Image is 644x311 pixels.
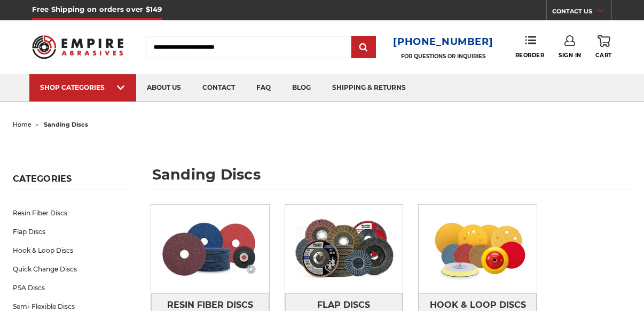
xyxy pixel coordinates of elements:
h1: sanding discs [152,167,631,190]
div: SHOP CATEGORIES [40,83,125,91]
a: Resin Fiber Discs [13,204,128,222]
img: Hook & Loop Discs [419,208,537,291]
a: Hook & Loop Discs [13,241,128,260]
img: Flap Discs [285,208,403,291]
img: Resin Fiber Discs [151,208,269,291]
input: Submit [353,37,374,58]
a: CONTACT US [552,5,611,20]
a: faq [246,74,281,102]
a: contact [192,74,246,102]
a: Flap Discs [13,222,128,241]
span: Sign In [559,52,582,59]
a: about us [136,74,192,102]
a: home [13,121,32,128]
a: Reorder [515,35,545,58]
p: FOR QUESTIONS OR INQUIRIES [393,53,493,60]
a: shipping & returns [321,74,417,102]
span: Reorder [515,52,545,59]
a: [PHONE_NUMBER] [393,34,493,50]
a: PSA Discs [13,278,128,297]
span: Cart [595,52,611,59]
a: Quick Change Discs [13,260,128,278]
img: Empire Abrasives [32,29,123,65]
span: sanding discs [44,121,88,128]
a: Cart [595,35,611,59]
h5: Categories [13,174,128,190]
a: blog [281,74,321,102]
